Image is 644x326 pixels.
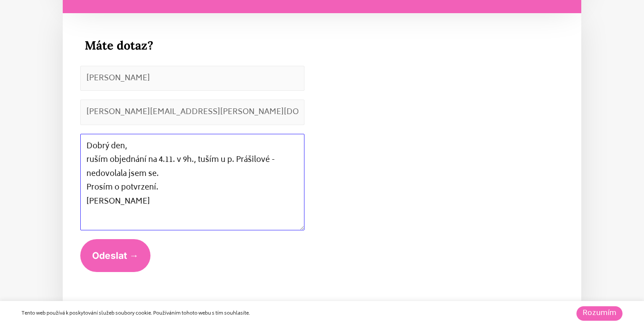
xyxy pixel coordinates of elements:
[21,310,442,318] div: Tento web používá k poskytování služeb soubory cookie. Používáním tohoto webu s tím souhlasíte.
[80,100,304,125] input: Telefon nebo Email
[80,239,150,272] button: Odeslat →
[576,306,623,321] a: Rozumím
[85,38,304,52] h3: Máte dotaz?
[80,66,304,91] input: Jméno a příjmení
[333,32,570,313] iframe: Hradecká 2526/3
